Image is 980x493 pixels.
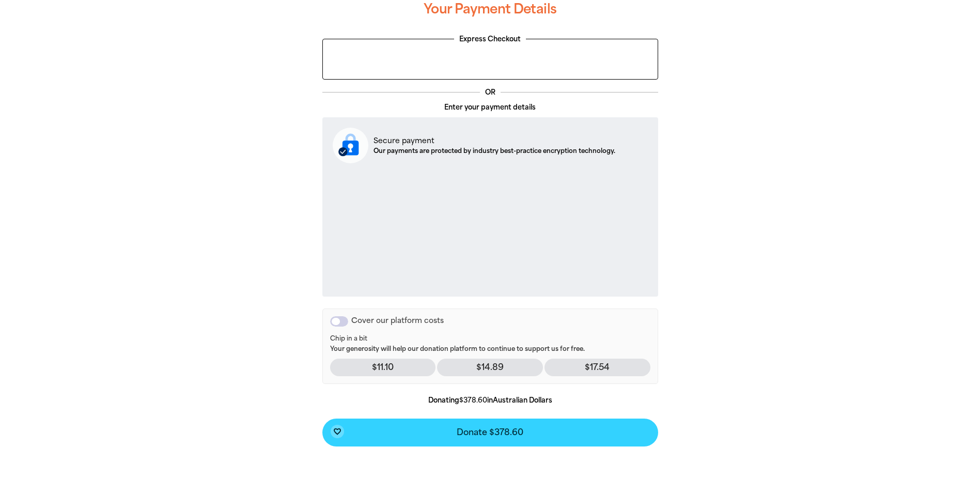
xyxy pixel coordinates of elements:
p: Our payments are protected by industry best-practice encryption technology. [374,146,615,156]
p: $14.89 [437,359,543,376]
p: Donating in Australian Dollars [322,395,658,406]
iframe: Secure payment input frame [331,172,650,288]
button: Cover our platform costs [330,316,348,327]
p: $17.54 [545,359,650,376]
p: Secure payment [374,135,615,146]
span: Donate $378.60 [457,428,523,437]
p: $11.10 [330,359,436,376]
iframe: PayPal-paypal [328,44,652,73]
span: Chip in a bit [330,335,650,343]
p: Your generosity will help our donation platform to continue to support us for free. [330,335,650,353]
p: Enter your payment details [322,102,658,113]
b: $378.60 [459,396,487,404]
button: favorite_borderDonate $378.60 [322,419,658,446]
legend: Express Checkout [454,34,526,44]
i: favorite_border [333,427,341,436]
p: OR [480,87,501,98]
